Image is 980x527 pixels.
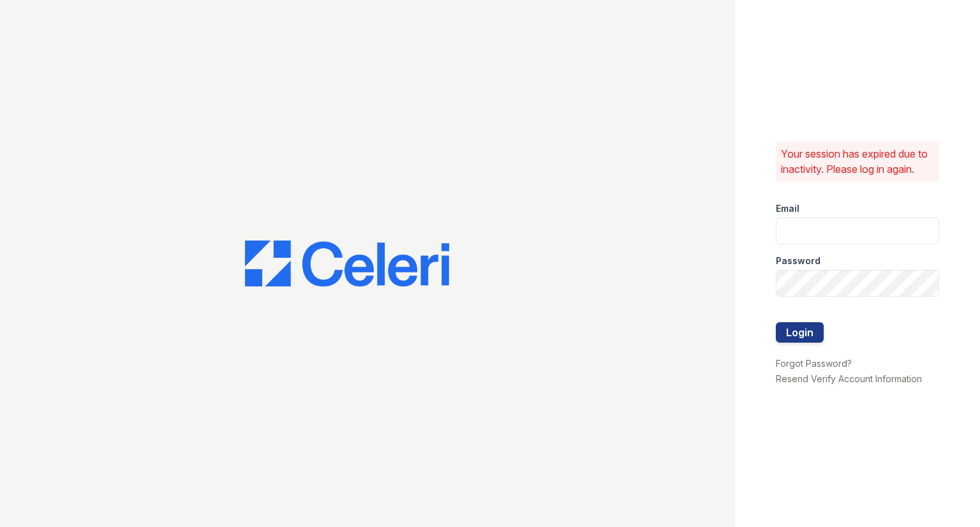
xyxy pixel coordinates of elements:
a: Resend Verify Account Information [776,373,922,384]
button: Login [776,322,824,343]
label: Email [776,202,799,215]
p: Your session has expired due to inactivity. Please log in again. [781,146,934,177]
label: Password [776,255,820,267]
img: CE_Logo_Blue-a8612792a0a2168367f1c8372b55b34899dd931a85d93a1a3d3e32e68fde9ad4.png [245,241,449,286]
a: Forgot Password? [776,358,852,369]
